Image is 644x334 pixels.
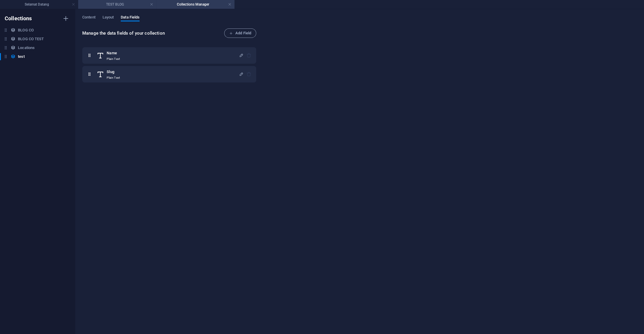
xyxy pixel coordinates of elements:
h6: Locations [18,44,35,51]
h6: Slug [107,68,120,75]
p: Plain Text [107,75,120,80]
h6: Manage the data fields of your collection [82,30,224,37]
span: Add Field [229,30,251,37]
i: Create new collection [62,15,69,22]
h4: TEST BLOG [78,1,156,8]
h6: BLOG CO TEST [18,36,44,43]
p: Plain Text [107,57,120,61]
h6: Collections [5,15,32,22]
span: Content [82,14,95,22]
span: Data Fields [121,14,140,22]
button: Add Field [224,28,256,38]
h6: Name [107,50,120,57]
h4: Collections Manager [156,1,234,8]
h6: BLOG CO [18,27,34,34]
span: Layout [103,14,114,22]
h6: test [18,53,24,60]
